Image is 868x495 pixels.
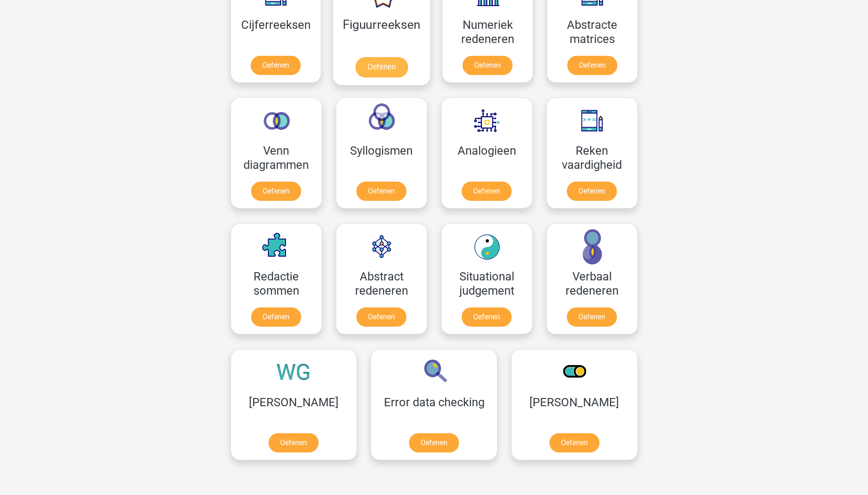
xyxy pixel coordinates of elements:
[356,307,406,327] a: Oefenen
[356,57,408,77] a: Oefenen
[251,56,301,75] a: Oefenen
[251,182,301,201] a: Oefenen
[567,307,617,327] a: Oefenen
[463,56,512,75] a: Oefenen
[251,307,301,327] a: Oefenen
[567,182,617,201] a: Oefenen
[462,307,512,327] a: Oefenen
[409,433,459,452] a: Oefenen
[550,433,599,452] a: Oefenen
[356,182,406,201] a: Oefenen
[567,56,617,75] a: Oefenen
[269,433,318,452] a: Oefenen
[462,182,512,201] a: Oefenen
